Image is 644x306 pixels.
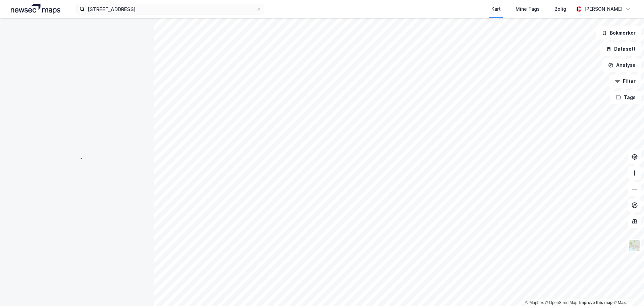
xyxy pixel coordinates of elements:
[525,300,544,305] a: Mapbox
[584,5,623,13] div: [PERSON_NAME]
[600,42,641,56] button: Datasett
[610,91,641,104] button: Tags
[609,75,641,88] button: Filter
[72,153,83,164] img: spinner.a6d8c91a73a9ac5275cf975e30b51cfb.svg
[554,5,566,13] div: Bolig
[602,58,641,72] button: Analyse
[85,4,256,14] input: Søk på adresse, matrikkel, gårdeiere, leietakere eller personer
[579,300,612,305] a: Improve this map
[545,300,578,305] a: OpenStreetMap
[628,239,641,252] img: Z
[610,274,644,306] iframe: Chat Widget
[11,4,60,14] img: logo.a4113a55bc3d86da70a041830d287a7e.svg
[596,26,641,40] button: Bokmerker
[491,5,501,13] div: Kart
[610,274,644,306] div: Kontrollprogram for chat
[516,5,540,13] div: Mine Tags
